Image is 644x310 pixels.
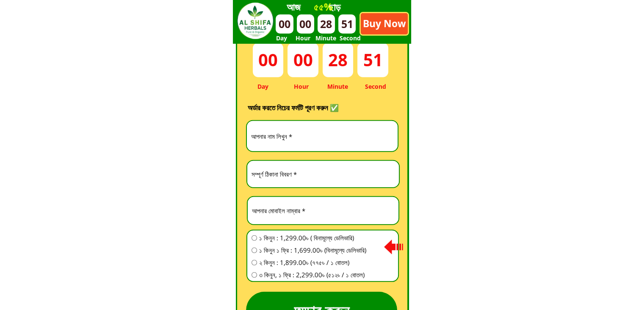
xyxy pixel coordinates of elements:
[249,121,395,151] input: আপনার নাম লিখুন *
[257,82,390,91] h3: Day Hour Minute Second
[276,34,392,43] h3: Day Hour Minute Second
[249,161,397,187] input: সম্পূর্ণ ঠিকানা বিবরণ *
[259,245,366,255] span: ১ কিনুন ১ ফ্রি : 1,699.00৳ (বিনামূল্যে ডেলিভারি)
[259,270,366,280] span: ৩ কিনুন, ১ ফ্রি : 2,299.00৳ (৫১২৳ / ১ বোতল)
[259,257,366,268] span: ২ কিনুন : 1,899.00৳ (৭৭৫৳ / ১ বোতল)
[259,233,366,243] span: ১ কিনুন : 1,299.00৳ ( বিনামূল্যে ডেলিভারি)
[361,13,408,34] p: Buy Now
[250,197,396,224] input: আপনার মোবাইল নাম্বার *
